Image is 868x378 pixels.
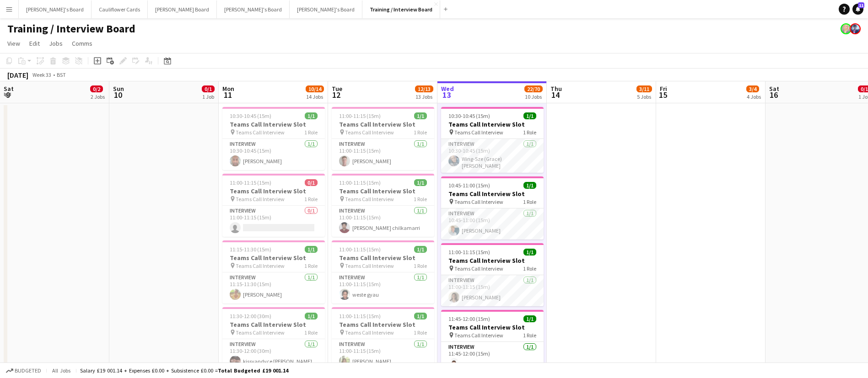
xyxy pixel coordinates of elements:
span: 9 [2,90,14,100]
span: 1/1 [414,179,427,186]
span: 3/11 [636,85,652,92]
span: Sat [4,85,14,93]
span: 1 Role [523,129,536,136]
app-job-card: 11:00-11:15 (15m)1/1Teams Call Interview Slot Teams Call Interview1 RoleInterview1/111:00-11:15 (... [332,240,434,303]
span: Wed [441,85,454,93]
div: Salary £19 001.14 + Expenses £0.00 + Subsistence £0.00 = [80,367,288,374]
span: Teams Call Interview [454,198,503,205]
app-card-role: Interview0/111:00-11:15 (15m) [222,206,325,237]
span: Teams Call Interview [345,329,394,336]
span: Teams Call Interview [454,129,503,136]
span: 1 Role [304,196,318,202]
span: 13 [440,90,454,100]
span: All jobs [50,367,72,374]
app-card-role: Interview1/111:15-11:30 (15m)[PERSON_NAME] [222,272,325,303]
span: 1/1 [523,249,536,256]
span: Jobs [49,39,63,48]
span: Teams Call Interview [236,196,285,202]
app-card-role: Interview1/111:00-11:15 (15m)[PERSON_NAME] [332,139,434,170]
span: Teams Call Interview [345,262,394,269]
span: 3/4 [746,85,759,92]
div: 11:00-11:15 (15m)0/1Teams Call Interview Slot Teams Call Interview1 RoleInterview0/111:00-11:15 (... [222,174,325,237]
span: Teams Call Interview [236,329,285,336]
span: Teams Call Interview [345,129,394,136]
app-job-card: 11:45-12:00 (15m)1/1Teams Call Interview Slot Teams Call Interview1 RoleInterview1/111:45-12:00 (... [441,310,544,373]
div: 11:00-11:15 (15m)1/1Teams Call Interview Slot Teams Call Interview1 RoleInterview1/111:00-11:15 (... [332,307,434,370]
span: 10:45-11:00 (15m) [448,182,490,189]
button: [PERSON_NAME] Board [148,0,217,18]
app-job-card: 11:00-11:15 (15m)1/1Teams Call Interview Slot Teams Call Interview1 RoleInterview1/111:00-11:15 (... [441,243,544,306]
app-user-avatar: Jamie Anderson-Edward [850,23,861,34]
span: Week 33 [30,71,53,78]
h1: Training / Interview Board [7,22,135,36]
span: 1 Role [414,262,427,269]
span: Total Budgeted £19 001.14 [218,367,288,374]
span: Thu [550,85,562,93]
span: 12/13 [415,85,433,92]
a: Comms [68,37,96,49]
span: 0/1 [202,85,215,92]
span: 10 [112,90,124,100]
h3: Teams Call Interview Slot [222,254,325,262]
div: 10 Jobs [525,93,542,100]
span: 10:30-10:45 (15m) [230,112,271,119]
span: 1/1 [305,112,318,119]
span: 1/1 [523,112,536,119]
span: Fri [660,85,667,93]
span: 1 Role [523,332,536,339]
span: Mon [222,85,234,93]
span: 1 Role [304,262,318,269]
app-card-role: Interview1/111:45-12:00 (15m)[PERSON_NAME] [441,342,544,373]
span: 11:15-11:30 (15m) [230,246,271,253]
div: 10:45-11:00 (15m)1/1Teams Call Interview Slot Teams Call Interview1 RoleInterview1/110:45-11:00 (... [441,176,544,240]
span: 1/1 [414,246,427,253]
span: Tue [332,85,342,93]
h3: Teams Call Interview Slot [332,187,434,195]
h3: Teams Call Interview Slot [441,323,544,331]
span: 11:00-11:15 (15m) [339,313,381,319]
span: 1 Role [414,196,427,202]
h3: Teams Call Interview Slot [222,120,325,128]
div: 11:15-11:30 (15m)1/1Teams Call Interview Slot Teams Call Interview1 RoleInterview1/111:15-11:30 (... [222,240,325,303]
button: [PERSON_NAME]'s Board [19,0,92,18]
button: [PERSON_NAME]'s Board [290,0,362,18]
div: BST [57,71,66,78]
div: 1 Job [202,93,214,100]
span: 11:00-11:15 (15m) [230,179,271,186]
app-card-role: Interview1/110:45-11:00 (15m)[PERSON_NAME] [441,208,544,240]
span: 14 [549,90,562,100]
span: Sat [769,85,779,93]
div: 2 Jobs [91,93,105,100]
span: 15 [658,90,667,100]
app-card-role: Interview1/111:00-11:15 (15m)[PERSON_NAME] [332,339,434,370]
span: 11:00-11:15 (15m) [448,249,490,256]
h3: Teams Call Interview Slot [441,120,544,128]
span: Edit [29,39,40,48]
app-job-card: 11:00-11:15 (15m)1/1Teams Call Interview Slot Teams Call Interview1 RoleInterview1/111:00-11:15 (... [332,174,434,237]
span: 11:00-11:15 (15m) [339,246,381,253]
app-job-card: 10:30-10:45 (15m)1/1Teams Call Interview Slot Teams Call Interview1 RoleInterview1/110:30-10:45 (... [222,107,325,170]
span: 1/1 [305,313,318,319]
a: Edit [26,37,43,49]
span: Budgeted [15,367,41,374]
app-job-card: 11:00-11:15 (15m)1/1Teams Call Interview Slot Teams Call Interview1 RoleInterview1/111:00-11:15 (... [332,107,434,170]
span: 1 Role [523,265,536,272]
span: 1 Role [304,329,318,336]
span: Teams Call Interview [345,196,394,202]
span: 11:00-11:15 (15m) [339,179,381,186]
button: Budgeted [5,366,43,376]
h3: Teams Call Interview Slot [441,256,544,265]
span: 10/14 [306,85,324,92]
span: 11 [221,90,234,100]
span: Sun [113,85,124,93]
span: 0/2 [90,85,103,92]
h3: Teams Call Interview Slot [222,187,325,195]
div: 14 Jobs [306,93,323,100]
a: 11 [852,4,863,15]
span: 11 [858,2,864,8]
span: 1 Role [414,129,427,136]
